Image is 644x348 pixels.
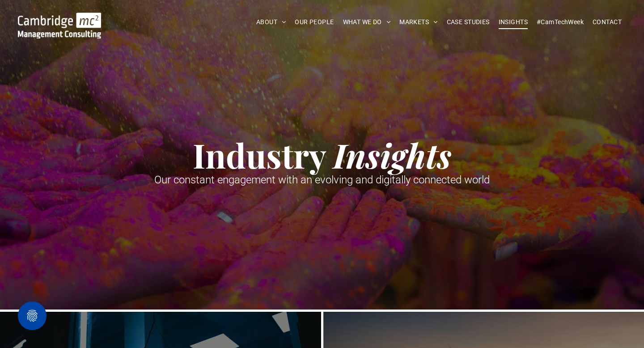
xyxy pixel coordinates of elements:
[18,13,101,38] img: Cambridge MC Logo, Procurement
[252,15,291,29] a: ABOUT
[290,15,338,29] a: OUR PEOPLE
[494,15,532,29] a: INSIGHTS
[395,15,442,29] a: MARKETS
[588,15,626,29] a: CONTACT
[18,14,101,23] a: Your Business Transformed | Cambridge Management Consulting
[333,132,346,177] strong: I
[193,132,326,177] strong: Industry
[346,132,452,177] strong: nsights
[339,15,395,29] a: WHAT WE DO
[532,15,588,29] a: #CamTechWeek
[442,15,494,29] a: CASE STUDIES
[154,174,490,186] span: Our constant engagement with an evolving and digitally connected world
